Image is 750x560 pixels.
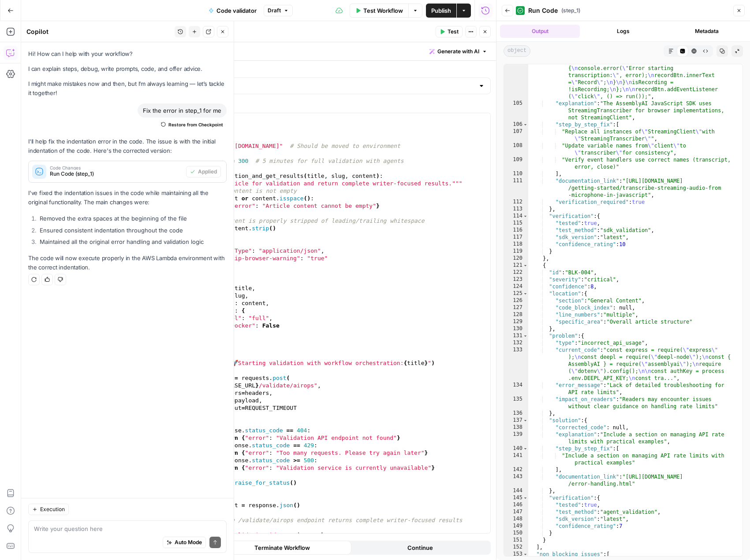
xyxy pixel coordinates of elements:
[523,213,528,220] span: Toggle code folding, rows 114 through 119
[504,142,528,156] div: 108
[28,504,69,515] button: Execution
[155,81,474,90] input: Python
[523,262,528,269] span: Toggle code folding, rows 121 through 151
[504,276,528,283] div: 123
[264,5,293,16] button: Draft
[350,4,408,18] button: Test Workflow
[504,494,528,501] div: 145
[500,25,580,38] button: Output
[504,199,528,206] div: 112
[216,6,257,15] span: Code validator
[28,64,227,74] p: I can explain steps, debug, write prompts, code, and offer advice.
[504,128,528,142] div: 107
[504,248,528,255] div: 119
[523,290,528,297] span: Toggle code folding, rows 125 through 130
[431,6,451,15] span: Publish
[504,424,528,431] div: 138
[37,226,227,235] li: Ensured consistent indentation throughout the code
[504,206,528,213] div: 113
[504,241,528,248] div: 118
[504,452,528,466] div: 141
[504,382,528,396] div: 134
[504,530,528,537] div: 150
[504,100,528,121] div: 105
[504,255,528,262] div: 120
[351,541,489,555] button: Continue
[504,121,528,128] div: 106
[504,501,528,508] div: 146
[28,79,227,98] p: I might make mistakes now and then, but I’m always learning — let’s tackle it together!
[268,7,281,15] span: Draft
[504,508,528,516] div: 147
[504,297,528,304] div: 126
[149,66,491,75] label: Select Language
[504,551,528,558] div: 153
[504,290,528,297] div: 125
[504,234,528,241] div: 117
[426,46,491,57] button: Generate with AI
[363,6,403,15] span: Test Workflow
[504,262,528,269] div: 121
[163,537,206,548] button: Auto Mode
[504,537,528,544] div: 151
[504,339,528,346] div: 132
[149,101,491,110] label: Function
[28,188,227,207] p: I've fixed the indentation issues in the code while maintaining all the original functionality. T...
[437,48,479,55] span: Generate with AI
[504,346,528,382] div: 133
[28,49,227,59] p: Hi! How can I help with your workflow?
[504,45,530,57] span: object
[523,121,528,128] span: Toggle code folding, rows 106 through 110
[426,4,456,18] button: Publish
[138,103,227,118] div: Fix the error in step_1 for me
[504,227,528,234] div: 116
[504,410,528,417] div: 136
[504,269,528,276] div: 122
[504,396,528,410] div: 135
[50,170,183,178] span: Run Code (step_1)
[523,551,528,558] span: Toggle code folding, rows 153 through 170
[504,318,528,325] div: 129
[436,26,463,37] button: Test
[504,325,528,332] div: 130
[523,332,528,339] span: Toggle code folding, rows 131 through 136
[504,487,528,494] div: 144
[504,304,528,311] div: 127
[186,166,221,177] button: Applied
[37,237,227,246] li: Maintained all the original error handling and validation logic
[198,168,217,176] span: Applied
[504,431,528,445] div: 139
[504,523,528,530] div: 149
[40,505,65,513] span: Execution
[504,473,528,487] div: 143
[504,220,528,227] div: 115
[26,27,172,36] div: Copilot
[504,177,528,199] div: 111
[28,137,227,155] p: I'll help fix the indentation error in the code. The issue is with the initial indentation of the...
[504,466,528,473] div: 142
[203,4,262,18] button: Code validator
[175,538,202,546] span: Auto Mode
[504,544,528,551] div: 152
[504,417,528,424] div: 137
[583,25,663,38] button: Logs
[523,494,528,501] span: Toggle code folding, rows 145 through 150
[523,417,528,424] span: Toggle code folding, rows 137 through 144
[144,42,496,60] div: Write code
[37,214,227,223] li: Removed the extra spaces at the beginning of the file
[168,121,223,128] span: Restore from Checkpoint
[504,213,528,220] div: 114
[667,25,746,38] button: Metadata
[523,445,528,452] span: Toggle code folding, rows 140 through 142
[504,311,528,318] div: 128
[157,119,227,130] button: Restore from Checkpoint
[448,28,459,36] span: Test
[504,170,528,177] div: 110
[504,156,528,170] div: 109
[504,445,528,452] div: 140
[504,332,528,339] div: 131
[50,166,183,170] span: Code Changes
[528,6,558,15] span: Run Code
[254,543,310,552] span: Terminate Workflow
[561,7,580,15] span: ( step_1 )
